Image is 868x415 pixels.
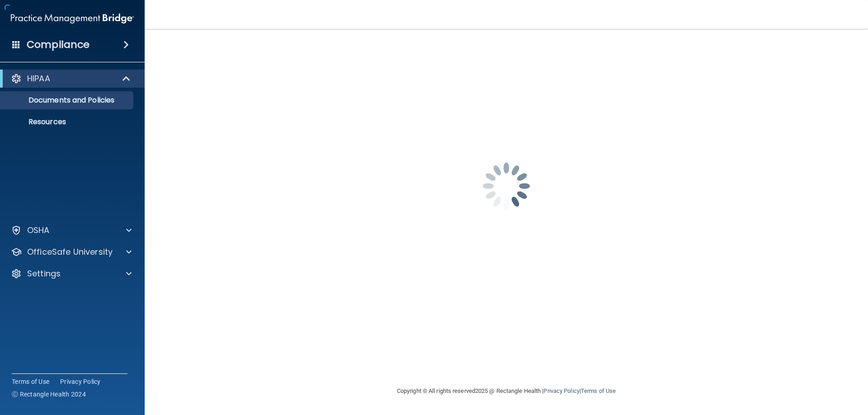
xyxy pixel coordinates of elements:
[27,38,90,51] h4: Compliance
[12,390,86,399] span: Ⓒ Rectangle Health 2024
[27,225,50,236] p: OSHA
[11,247,132,257] a: OfficeSafe University
[581,387,616,394] a: Terms of Use
[27,73,50,84] p: HIPAA
[543,387,579,394] a: Privacy Policy
[461,141,552,231] img: spinner.e123f6fc.gif
[6,117,129,126] p: Resources
[341,377,671,406] div: Copyright © All rights reserved 2025 @ Rectangle Health | |
[60,377,101,386] a: Privacy Policy
[11,73,131,84] a: HIPAA
[12,377,49,386] a: Terms of Use
[11,268,132,279] a: Settings
[11,225,132,236] a: OSHA
[27,268,61,279] p: Settings
[27,247,113,257] p: OfficeSafe University
[11,9,134,28] img: PMB logo
[6,96,129,105] p: Documents and Policies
